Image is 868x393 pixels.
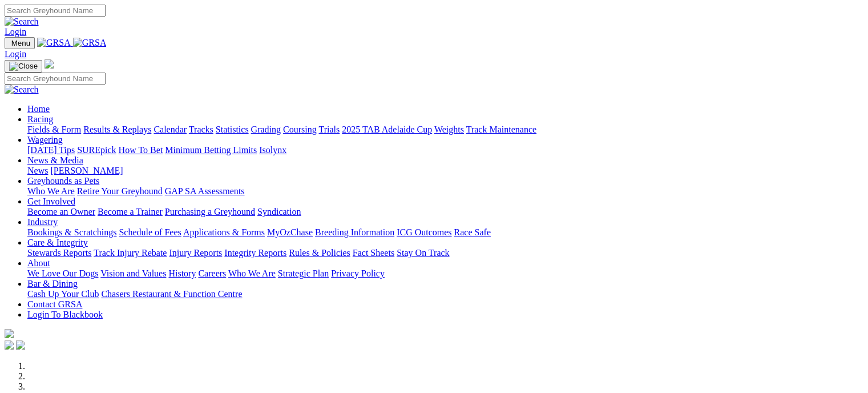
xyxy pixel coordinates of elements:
[189,125,213,134] a: Tracks
[27,289,863,299] div: Bar & Dining
[27,238,88,247] a: Care & Integrity
[94,248,167,258] a: Track Injury Rebate
[37,38,71,48] img: GRSA
[27,258,50,268] a: About
[278,268,329,278] a: Strategic Plan
[27,155,83,165] a: News & Media
[5,85,39,95] img: Search
[27,166,863,176] div: News & Media
[27,145,863,155] div: Wagering
[50,166,123,175] a: [PERSON_NAME]
[45,59,54,69] img: logo-grsa-white.png
[27,248,863,258] div: Care & Integrity
[198,268,226,278] a: Careers
[342,125,432,134] a: 2025 TAB Adelaide Cup
[216,125,249,134] a: Statistics
[27,279,78,288] a: Bar & Dining
[27,125,863,135] div: Racing
[154,125,187,134] a: Calendar
[119,145,163,155] a: How To Bet
[101,289,242,299] a: Chasers Restaurant & Function Centre
[397,248,449,258] a: Stay On Track
[27,299,82,309] a: Contact GRSA
[100,268,166,278] a: Vision and Values
[183,227,265,237] a: Applications & Forms
[27,196,75,206] a: Get Involved
[331,268,385,278] a: Privacy Policy
[27,268,863,279] div: About
[27,166,48,175] a: News
[27,310,103,319] a: Login To Blackbook
[165,186,245,196] a: GAP SA Assessments
[5,340,14,350] img: facebook.svg
[27,248,91,258] a: Stewards Reports
[224,248,286,258] a: Integrity Reports
[27,289,99,299] a: Cash Up Your Club
[318,125,340,134] a: Trials
[83,125,151,134] a: Results & Replays
[353,248,394,258] a: Fact Sheets
[27,217,58,227] a: Industry
[397,227,451,237] a: ICG Outcomes
[11,39,30,47] span: Menu
[27,104,50,114] a: Home
[5,73,106,85] input: Search
[27,125,81,134] a: Fields & Form
[289,248,350,258] a: Rules & Policies
[257,207,301,216] a: Syndication
[27,207,95,216] a: Become an Owner
[27,227,863,238] div: Industry
[98,207,163,216] a: Become a Trainer
[5,329,14,338] img: logo-grsa-white.png
[27,186,75,196] a: Who We Are
[259,145,286,155] a: Isolynx
[165,145,257,155] a: Minimum Betting Limits
[169,248,222,258] a: Injury Reports
[27,227,116,237] a: Bookings & Scratchings
[434,125,464,134] a: Weights
[9,62,38,71] img: Close
[165,207,255,216] a: Purchasing a Greyhound
[27,114,53,124] a: Racing
[119,227,181,237] a: Schedule of Fees
[454,227,490,237] a: Race Safe
[77,186,163,196] a: Retire Your Greyhound
[5,17,39,27] img: Search
[27,207,863,217] div: Get Involved
[5,49,26,59] a: Login
[168,268,196,278] a: History
[5,37,35,49] button: Toggle navigation
[5,27,26,37] a: Login
[466,125,536,134] a: Track Maintenance
[267,227,313,237] a: MyOzChase
[27,135,63,145] a: Wagering
[315,227,394,237] a: Breeding Information
[27,176,99,186] a: Greyhounds as Pets
[5,5,106,17] input: Search
[73,38,107,48] img: GRSA
[5,60,42,73] button: Toggle navigation
[77,145,116,155] a: SUREpick
[283,125,317,134] a: Coursing
[27,268,98,278] a: We Love Our Dogs
[27,186,863,196] div: Greyhounds as Pets
[251,125,281,134] a: Grading
[27,145,75,155] a: [DATE] Tips
[16,340,25,350] img: twitter.svg
[228,268,276,278] a: Who We Are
